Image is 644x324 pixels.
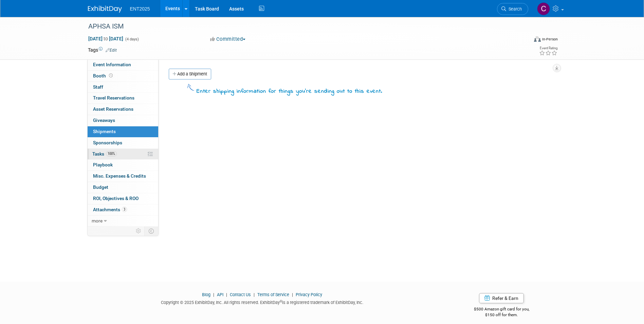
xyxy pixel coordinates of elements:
div: APHSA ISM [86,20,518,33]
span: Search [506,6,522,12]
span: Attachments [93,207,127,212]
span: | [224,292,229,297]
img: Colleen Mueller [537,2,550,15]
span: | [211,292,216,297]
a: Sponsorships [88,138,158,148]
a: Playbook [88,160,158,170]
div: Enter shipping information for things you're sending out to this event. [197,88,382,96]
a: Terms of Service [257,292,289,297]
a: Asset Reservations [88,104,158,115]
a: Contact Us [230,292,251,297]
span: to [103,36,109,41]
span: | [252,292,256,297]
span: Giveaways [93,118,115,123]
a: Privacy Policy [296,292,322,297]
span: Event Information [93,62,131,67]
img: Format-Inperson.png [534,36,541,42]
span: 3 [122,207,127,212]
a: Event Information [88,59,158,70]
a: Booth [88,71,158,82]
span: Asset Reservations [93,106,133,112]
sup: ® [280,300,282,303]
a: Refer & Earn [479,293,524,303]
img: ExhibitDay [88,6,122,13]
span: ROI, Objectives & ROO [93,196,139,201]
span: (4 days) [125,37,139,41]
span: | [290,292,295,297]
div: Copyright © 2025 ExhibitDay, Inc. All rights reserved. ExhibitDay is a registered trademark of Ex... [88,298,437,306]
div: In-Person [542,37,558,42]
button: Committed [208,36,248,43]
span: Staff [93,84,103,90]
div: $150 off for them. [447,312,556,318]
div: $500 Amazon gift card for you, [447,302,556,318]
a: Blog [202,292,210,297]
span: Booth not reserved yet [108,73,114,78]
a: Shipments [88,126,158,137]
a: Attachments3 [88,204,158,215]
span: Tasks [92,151,117,157]
span: Booth [93,73,114,78]
a: API [217,292,223,297]
span: more [92,218,103,223]
span: [DATE] [DATE] [88,36,124,42]
div: Event Format [488,35,558,46]
a: Add a Shipment [169,69,211,79]
span: Shipments [93,129,116,134]
span: Sponsorships [93,140,122,145]
span: 100% [106,151,117,156]
span: Playbook [93,162,113,167]
a: Misc. Expenses & Credits [88,171,158,182]
span: ENT2025 [130,6,150,12]
div: Event Rating [539,47,557,50]
a: Staff [88,82,158,93]
a: Travel Reservations [88,93,158,104]
a: Edit [106,48,117,53]
a: Budget [88,182,158,193]
td: Tags [88,47,117,53]
a: Search [497,3,528,15]
span: Budget [93,184,108,190]
a: Tasks100% [88,149,158,160]
a: Giveaways [88,115,158,126]
a: ROI, Objectives & ROO [88,193,158,204]
td: Personalize Event Tab Strip [133,227,145,235]
span: Travel Reservations [93,95,134,101]
td: Toggle Event Tabs [144,227,158,235]
span: Misc. Expenses & Credits [93,173,146,179]
a: more [88,216,158,227]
